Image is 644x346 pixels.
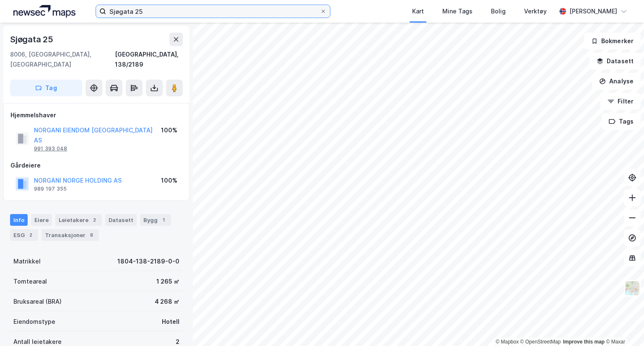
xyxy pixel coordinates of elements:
div: Kontrollprogram for chat [602,306,644,346]
div: 2 [26,231,35,239]
div: ESG [10,229,38,241]
div: 991 393 048 [34,145,67,152]
img: logo.a4113a55bc3d86da70a041830d287a7e.svg [13,5,75,18]
div: Matrikkel [13,256,41,266]
div: Gårdeiere [10,160,182,170]
div: 4 268 ㎡ [155,297,179,307]
div: 989 197 355 [34,186,67,192]
a: Mapbox [496,339,519,345]
div: Eiere [31,214,52,226]
button: Bokmerker [584,33,641,49]
a: Improve this map [563,339,605,345]
button: Datasett [589,53,641,70]
div: 2 [90,216,99,224]
div: Mine Tags [442,6,473,16]
div: Bygg [140,214,171,226]
div: 1 [159,216,168,224]
a: OpenStreetMap [520,339,561,345]
div: Hotell [162,317,179,327]
button: Tags [602,113,641,130]
div: Sjøgata 25 [10,33,55,46]
div: [GEOGRAPHIC_DATA], 138/2189 [115,49,183,70]
div: 100% [161,176,177,186]
div: Info [10,214,28,226]
div: Tomteareal [13,276,47,287]
input: Søk på adresse, matrikkel, gårdeiere, leietakere eller personer [106,5,320,18]
div: Kart [412,6,424,16]
img: Z [624,280,640,296]
div: Verktøy [524,6,547,16]
div: Transaksjoner [42,229,99,241]
div: [PERSON_NAME] [569,6,617,16]
div: 8006, [GEOGRAPHIC_DATA], [GEOGRAPHIC_DATA] [10,49,115,70]
button: Analyse [592,73,641,90]
div: Leietakere [55,214,102,226]
div: 100% [161,125,177,135]
div: 1 265 ㎡ [156,276,179,287]
div: 8 [87,231,96,239]
button: Tag [10,80,82,96]
div: Bruksareal (BRA) [13,297,62,307]
iframe: Chat Widget [602,306,644,346]
div: Datasett [105,214,137,226]
div: 1804-138-2189-0-0 [117,256,179,266]
div: Eiendomstype [13,317,55,327]
div: Bolig [491,6,506,16]
div: Hjemmelshaver [10,110,182,120]
button: Filter [600,93,641,110]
